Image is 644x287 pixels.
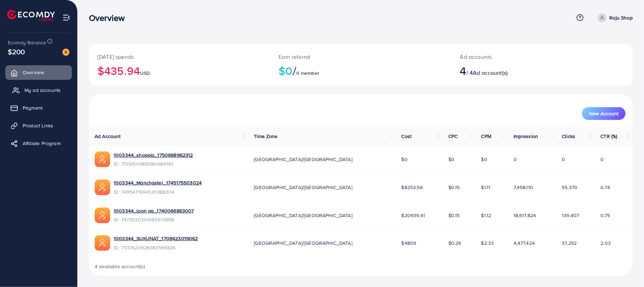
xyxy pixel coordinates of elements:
h2: $435.94 [97,64,262,77]
p: Earn referral [279,53,443,61]
span: 4 available account(s) [95,263,145,270]
span: Ad Account [95,133,121,140]
a: Affiliate Program [5,136,72,150]
span: $4809 [402,239,416,247]
img: logo [7,10,55,21]
span: ID: 7337620928383565826 [114,244,198,251]
span: USD [140,70,150,77]
a: 1003344_Manchaster_1745175503024 [114,179,202,186]
img: menu [62,13,71,22]
iframe: Chat [614,255,639,282]
a: Payment [5,101,72,115]
span: 7,458,110 [514,184,533,191]
img: image [62,49,69,56]
span: CPM [481,133,491,140]
span: Impression [514,133,538,140]
span: $8253.56 [402,184,423,191]
span: My ad accounts [24,87,61,94]
span: $0.15 [448,212,460,219]
button: New Account [582,107,626,120]
span: ID: 7495471694526988304 [114,188,202,195]
span: 2.03 [601,239,611,247]
span: ID: 7519150985080684551 [114,160,193,167]
span: 0 [601,156,604,163]
p: [DATE] spends [97,53,262,61]
a: 1003344_shoppio_1750688962312 [114,151,193,159]
span: 0.75 [601,212,610,219]
a: Raju Shop [595,13,633,22]
a: Product Links [5,118,72,133]
span: 0.74 [601,184,610,191]
span: $0 [402,156,408,163]
span: [GEOGRAPHIC_DATA]/[GEOGRAPHIC_DATA] [254,212,352,219]
span: 0 member [296,70,319,77]
img: ic-ads-acc.e4c84228.svg [95,208,110,223]
h2: $0 [279,64,443,77]
span: $0.26 [448,239,461,247]
span: $1.12 [481,212,492,219]
span: [GEOGRAPHIC_DATA]/[GEOGRAPHIC_DATA] [254,239,352,247]
span: $0.15 [448,184,460,191]
span: 4,477,424 [514,239,535,247]
span: $2.33 [481,239,494,247]
span: $0 [448,156,454,163]
span: CPC [448,133,458,140]
span: 139,407 [562,212,579,219]
span: [GEOGRAPHIC_DATA]/[GEOGRAPHIC_DATA] [254,184,352,191]
span: $0 [481,156,487,163]
span: Ad account(s) [473,69,508,77]
img: ic-ads-acc.e4c84228.svg [95,180,110,195]
img: ic-ads-acc.e4c84228.svg [95,151,110,167]
span: CTR (%) [601,133,617,140]
span: 55,370 [562,184,577,191]
a: 1003344_SUKUNAT_1708423019062 [114,235,198,242]
a: My ad accounts [5,83,72,97]
span: Cost [402,133,412,140]
span: Affiliate Program [23,140,61,147]
span: / [293,62,296,79]
h2: / 4 [460,64,579,77]
span: 0 [514,156,517,163]
a: 1003344_loon ae_1740066863007 [114,207,194,214]
span: $200 [8,46,25,57]
span: Overview [23,69,44,76]
span: Payment [23,104,43,111]
img: ic-ads-acc.e4c84228.svg [95,235,110,251]
span: Clicks [562,133,575,140]
span: 37,292 [562,239,577,247]
span: $20939.41 [402,212,425,219]
span: New Account [589,111,618,116]
span: ID: 7473530204183674896 [114,216,194,223]
h3: Overview [89,13,130,23]
span: $1.11 [481,184,491,191]
span: Product Links [23,122,53,129]
span: 18,617,824 [514,212,536,219]
span: Ecomdy Balance [8,39,46,46]
p: Ad accounts [460,53,579,61]
span: Time Zone [254,133,278,140]
span: 4 [460,62,466,79]
span: [GEOGRAPHIC_DATA]/[GEOGRAPHIC_DATA] [254,156,352,163]
a: Overview [5,65,72,79]
span: 0 [562,156,565,163]
p: Raju Shop [610,13,633,22]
